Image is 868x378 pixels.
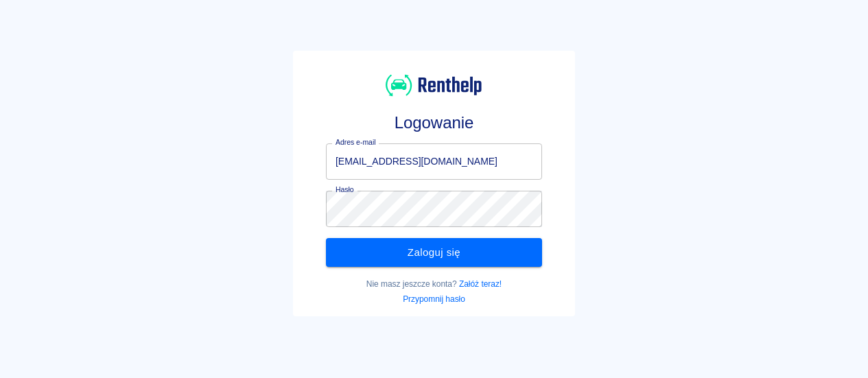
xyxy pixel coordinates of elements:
[326,238,542,267] button: Zaloguj się
[336,185,354,195] label: Hasło
[326,278,542,290] p: Nie masz jeszcze konta?
[326,113,542,132] h3: Logowanie
[386,73,482,98] img: Renthelp logo
[403,294,465,304] a: Przypomnij hasło
[336,137,375,147] label: Adres e-mail
[459,279,502,289] a: Załóż teraz!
